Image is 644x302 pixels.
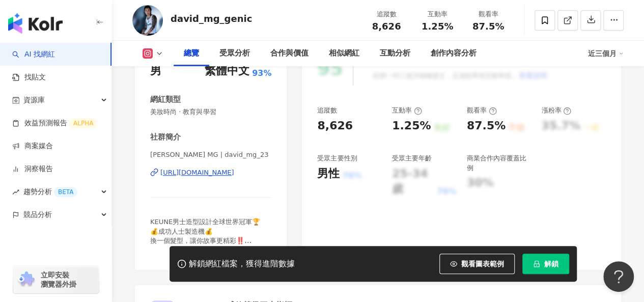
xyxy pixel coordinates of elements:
[522,254,569,274] button: 解鎖
[150,94,181,105] div: 網紅類型
[12,188,19,196] span: rise
[467,118,506,134] div: 87.5%
[150,132,181,143] div: 社群簡介
[541,106,571,115] div: 漲粉率
[588,45,624,62] div: 近三個月
[219,47,250,60] div: 受眾分析
[392,118,431,134] div: 1.25%
[317,106,337,115] div: 追蹤數
[461,260,504,268] span: 觀看圖表範例
[8,13,63,34] img: logo
[533,260,540,267] span: lock
[431,47,477,60] div: 創作內容分析
[12,141,53,151] a: 商案媒合
[160,168,234,177] div: [URL][DOMAIN_NAME]
[132,5,163,36] img: KOL Avatar
[23,180,77,203] span: 趨勢分析
[472,21,504,32] span: 87.5%
[189,259,295,269] div: 解鎖網紅檔案，獲得進階數據
[171,12,252,25] div: david_mg_genic
[150,218,260,290] span: KEUNE男士造型設計全球世界冠軍🏆 💰成功人士製造機💰 換一個髮型，讓你故事更精彩‼️ MGbarber💈 BULLSEYE🎯 男仕造型專門😎 下面連結🔗是店內谷歌地圖 點裡面的（預約）即可到...
[205,63,249,79] div: 繁體中文
[422,21,453,32] span: 1.25%
[418,9,457,19] div: 互動率
[12,49,55,60] a: searchAI 找網紅
[367,9,406,19] div: 追蹤數
[12,72,46,83] a: 找貼文
[317,166,340,182] div: 男性
[380,47,410,60] div: 互動分析
[150,168,271,177] a: [URL][DOMAIN_NAME]
[392,106,422,115] div: 互動率
[439,254,515,274] button: 觀看圖表範例
[54,187,77,197] div: BETA
[23,89,45,112] span: 資源庫
[270,47,309,60] div: 合作與價值
[13,266,99,293] a: chrome extension立即安裝 瀏覽器外掛
[150,150,271,159] span: [PERSON_NAME] MG | david_mg_23
[469,9,508,19] div: 觀看率
[41,270,76,289] span: 立即安裝 瀏覽器外掛
[467,154,531,172] div: 商業合作內容覆蓋比例
[317,118,353,134] div: 8,626
[150,63,161,79] div: 男
[150,107,271,117] span: 美妝時尚 · 教育與學習
[392,154,432,163] div: 受眾主要年齡
[544,260,558,268] span: 解鎖
[467,106,497,115] div: 觀看率
[252,68,271,79] span: 93%
[12,164,53,174] a: 洞察報告
[16,271,36,288] img: chrome extension
[329,47,359,60] div: 相似網紅
[317,154,357,163] div: 受眾主要性別
[12,118,97,128] a: 效益預測報告ALPHA
[23,203,52,226] span: 競品分析
[184,47,199,60] div: 總覽
[372,21,401,32] span: 8,626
